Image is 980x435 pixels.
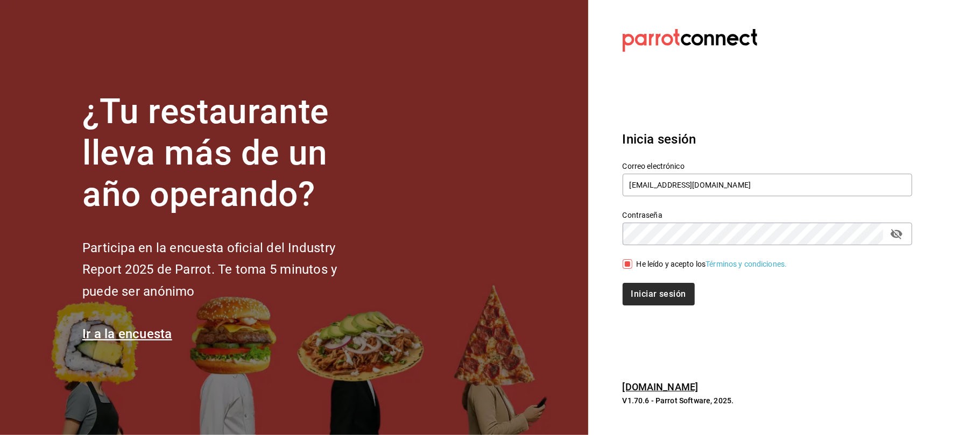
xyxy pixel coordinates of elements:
[623,212,912,219] label: Contraseña
[623,163,912,170] label: Correo electrónico
[623,395,912,406] p: V1.70.6 - Parrot Software, 2025.
[623,130,912,149] h3: Inicia sesión
[623,283,695,305] button: Iniciar sesión
[637,259,787,270] div: He leído y acepto los
[887,225,906,243] button: passwordField
[82,326,172,341] a: Ir a la encuesta
[82,237,373,303] h2: Participa en la encuesta oficial del Industry Report 2025 de Parrot. Te toma 5 minutos y puede se...
[623,381,699,393] a: [DOMAIN_NAME]
[82,91,373,215] h1: ¿Tu restaurante lleva más de un año operando?
[706,260,787,268] a: Términos y condiciones.
[623,174,912,196] input: Ingresa tu correo electrónico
